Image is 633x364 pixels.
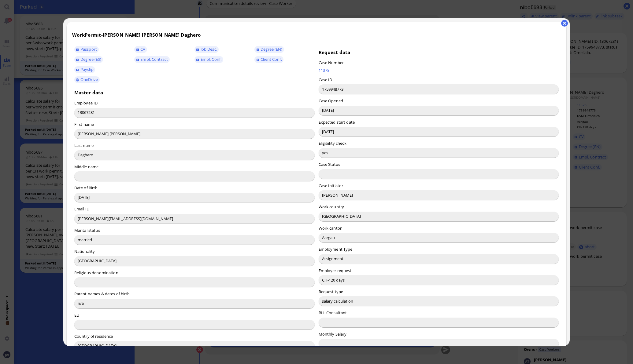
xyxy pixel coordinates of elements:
[254,46,284,53] a: Degree (EN)
[17,71,222,78] li: Email uses 'c' initial instead of 'e' ([PERSON_NAME]) in address
[74,227,100,233] label: Marital status
[201,46,217,52] span: Job Desc.
[74,66,95,73] a: Payslip
[160,36,180,41] strong: 7680 CHF
[194,46,219,53] a: Job Desc.
[72,32,561,38] h3: -
[74,89,315,96] h3: Master data
[74,76,100,83] a: OneDrive
[17,78,222,85] li: Job description document shows incorrect spelling 'Dagheron' instead of 'Daghero'
[319,119,355,125] label: Expected start date
[5,90,47,95] strong: Non-blocking issues
[74,333,113,339] label: Country of residence
[254,56,283,63] a: Client Conf.
[319,98,343,104] label: Case Opened
[80,46,97,52] span: Passport
[74,100,98,106] label: Employee ID
[74,143,94,148] label: Last name
[319,225,342,231] label: Work canton
[80,67,94,72] span: Payslip
[74,291,130,297] label: Parent names & dates of birth
[181,32,201,38] span: Daghero
[74,46,99,53] a: Passport
[319,310,347,315] label: BLL Consultant
[140,56,168,62] span: Empl. Contract
[17,64,222,71] li: Name inconsistency: 'Carolina' appears as first name in application but as middle name in passport
[74,249,95,254] label: Nationality
[319,67,426,73] a: 11378
[74,312,79,318] label: EU
[140,46,145,52] span: CV
[5,47,26,52] strong: Heads-up:
[17,100,222,107] li: Job Description uses inconsistent date formats: DD.MM.YY ([DATE]) vs DD-MM-YYYY ([DATE])
[5,6,222,155] body: Rich Text Area. Press ALT-0 for help.
[80,56,101,62] span: Degree (ES)
[134,56,169,63] a: Empl. Contract
[319,60,344,65] label: Case Number
[261,56,282,62] span: Client Conf.
[319,204,344,209] label: Work country
[74,270,118,275] label: Religious denomination
[319,289,343,294] label: Request type
[319,77,332,82] label: Case ID
[5,54,45,59] strong: Important warnings
[261,46,282,52] span: Degree (EN)
[5,17,222,31] p: I hope this message finds you well. I'm writing to let you know that the requested salary calcula...
[319,246,353,252] label: Employment Type
[5,35,222,42] p: The p25 monthly salary for 38.5 hours per week in [GEOGRAPHIC_DATA] (AG) is (Salarium).
[319,268,352,273] label: Employer request
[72,32,101,38] span: WorkPermit
[103,32,180,38] span: [PERSON_NAME] [PERSON_NAME]
[201,56,221,62] span: Empl. Conf.
[74,164,98,169] label: Middle name
[319,331,347,337] label: Monthly Salary
[319,183,343,188] label: Case Initiator
[134,46,147,53] a: CV
[319,140,346,146] label: Eligibility check
[319,49,559,55] h3: Request data
[74,206,89,212] label: Email ID
[74,185,98,191] label: Date of Birth
[194,56,223,63] a: Empl. Conf.
[74,56,103,63] a: Degree (ES)
[5,6,222,13] p: Dear Accenture,
[319,162,340,167] label: Case Status
[74,122,94,127] label: First name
